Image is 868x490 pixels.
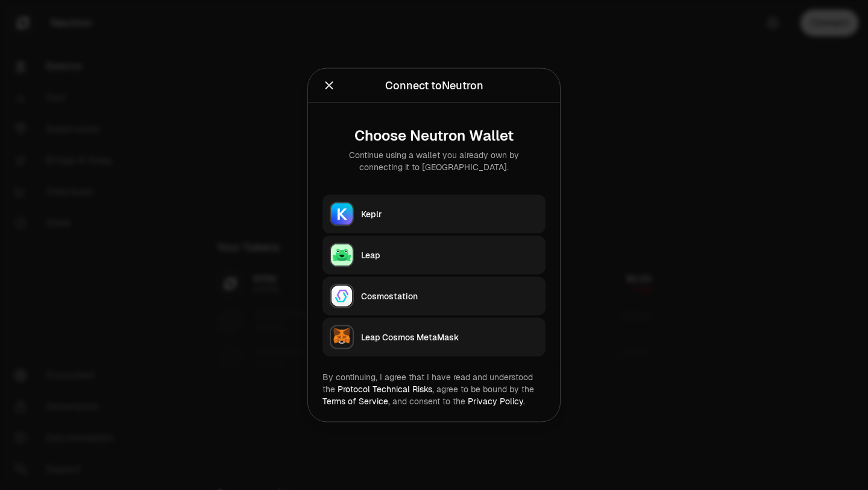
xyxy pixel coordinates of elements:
[322,277,546,316] button: CosmostationCosmostation
[332,149,536,173] div: Continue using a wallet you already own by connecting it to [GEOGRAPHIC_DATA].
[361,331,538,343] div: Leap Cosmos MetaMask
[361,249,538,261] div: Leap
[361,290,538,302] div: Cosmostation
[322,195,546,234] button: KeplrKeplr
[331,285,353,307] img: Cosmostation
[322,318,546,357] button: Leap Cosmos MetaMaskLeap Cosmos MetaMask
[331,203,353,225] img: Keplr
[331,244,353,266] img: Leap
[361,208,538,220] div: Keplr
[322,236,546,275] button: LeapLeap
[338,384,434,395] a: Protocol Technical Risks,
[331,326,353,348] img: Leap Cosmos MetaMask
[332,127,536,144] div: Choose Neutron Wallet
[322,77,336,94] button: Close
[322,396,390,407] a: Terms of Service,
[385,77,483,94] div: Connect to Neutron
[468,396,525,407] a: Privacy Policy.
[322,371,546,407] div: By continuing, I agree that I have read and understood the agree to be bound by the and consent t...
